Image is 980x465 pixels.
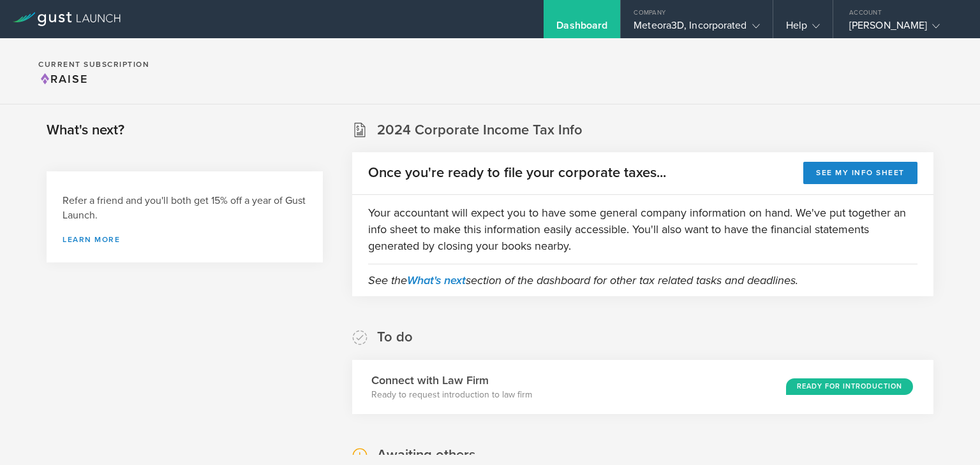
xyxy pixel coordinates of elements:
p: Ready to request introduction to law firm [371,389,532,401]
h2: Once you're ready to file your corporate taxes... [368,164,666,182]
div: Connect with Law FirmReady to request introduction to law firmReady for Introduction [352,360,933,414]
div: Ready for Introduction [786,378,913,395]
div: Dashboard [556,19,607,38]
h2: To do [377,328,413,347]
h2: Awaiting others [377,446,475,464]
h2: Current Subscription [38,61,149,68]
h3: Connect with Law Firm [371,372,532,389]
h3: Refer a friend and you'll both get 15% off a year of Gust Launch. [63,194,307,223]
a: What's next [407,273,466,287]
div: Help [786,19,820,38]
h2: What's next? [47,121,124,139]
a: Learn more [63,236,307,243]
p: Your accountant will expect you to have some general company information on hand. We've put toget... [368,204,917,254]
button: See my info sheet [803,162,917,184]
h2: 2024 Corporate Income Tax Info [377,121,583,139]
span: Raise [38,72,88,86]
div: Meteora3D, Incorporated [634,19,759,38]
div: [PERSON_NAME] [849,19,958,38]
em: See the section of the dashboard for other tax related tasks and deadlines. [368,273,798,287]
